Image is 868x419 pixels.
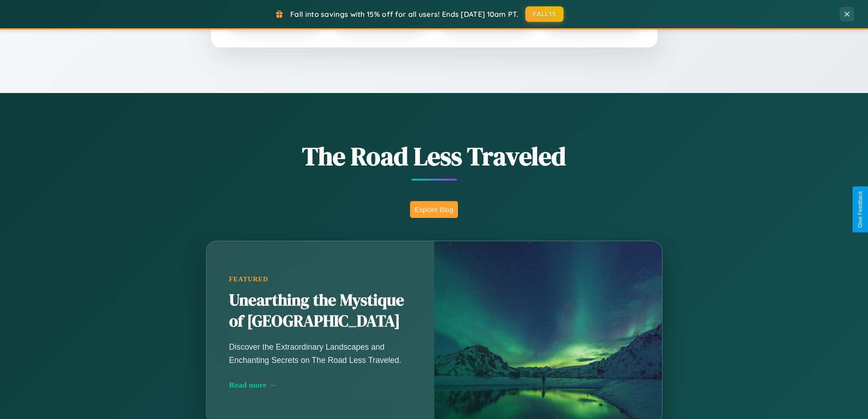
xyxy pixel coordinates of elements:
button: FALL15 [525,6,564,22]
p: Discover the Extraordinary Landscapes and Enchanting Secrets on The Road Less Traveled. [229,341,411,366]
div: Give Feedback [857,191,863,228]
h2: Unearthing the Mystique of [GEOGRAPHIC_DATA] [229,290,411,332]
span: Fall into savings with 15% off for all users! Ends [DATE] 10am PT. [290,10,519,19]
div: Read more → [229,380,411,390]
h1: The Road Less Traveled [161,139,708,174]
div: Featured [229,275,411,283]
button: Explore Blog [410,201,458,218]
